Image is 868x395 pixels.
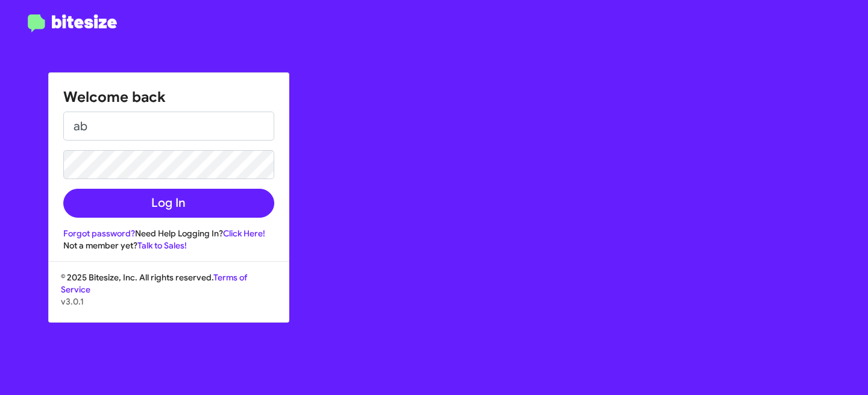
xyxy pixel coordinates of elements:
h1: Welcome back [63,87,274,107]
div: Not a member yet? [63,239,274,251]
a: Talk to Sales! [137,240,187,251]
div: © 2025 Bitesize, Inc. All rights reserved. [49,271,289,322]
button: Log In [63,189,274,218]
p: v3.0.1 [61,295,277,308]
a: Forgot password? [63,228,135,239]
a: Terms of Service [61,272,247,295]
input: Email address [63,112,274,141]
div: Need Help Logging In? [63,227,274,239]
a: Click Here! [223,228,265,239]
